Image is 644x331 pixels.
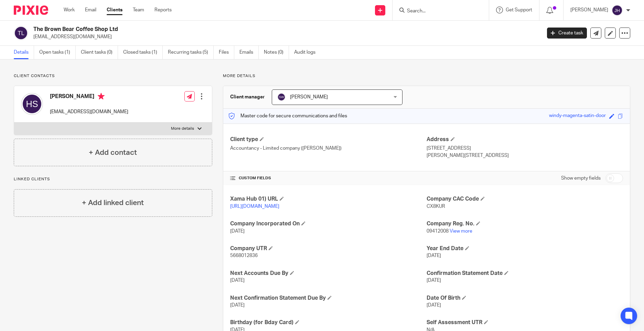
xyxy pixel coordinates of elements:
[230,319,427,326] h4: Birthday (for Bday Card)
[81,46,118,59] a: Client tasks (0)
[427,204,445,209] span: CX8KUR
[50,93,128,102] h4: [PERSON_NAME]
[427,220,623,227] h4: Company Reg. No.
[549,112,606,120] div: windy-magenta-satin-door
[547,28,587,39] a: Create task
[230,220,427,227] h4: Company Incorporated On
[230,175,427,181] h4: CUSTOM FIELDS
[82,197,144,208] h4: + Add linked client
[168,46,214,59] a: Recurring tasks (5)
[230,145,427,152] p: Accountancy - Limited company ([PERSON_NAME])
[427,278,441,283] span: [DATE]
[427,319,623,326] h4: Self Assessment UTR
[21,93,43,115] img: svg%3E
[14,46,34,59] a: Details
[98,93,105,100] i: Primary
[506,8,532,12] span: Get Support
[230,229,245,234] span: [DATE]
[14,73,212,79] p: Client contacts
[219,46,234,59] a: Files
[50,108,128,115] p: [EMAIL_ADDRESS][DOMAIN_NAME]
[123,46,163,59] a: Closed tasks (1)
[427,253,441,258] span: [DATE]
[14,6,48,15] img: Pixie
[427,229,449,234] span: 09412008
[33,33,537,40] p: [EMAIL_ADDRESS][DOMAIN_NAME]
[14,26,28,40] img: svg%3E
[171,126,194,131] p: More details
[64,7,75,13] a: Work
[427,152,623,159] p: [PERSON_NAME][STREET_ADDRESS]
[230,253,258,258] span: 5668012836
[450,229,472,234] a: View more
[230,270,427,277] h4: Next Accounts Due By
[107,7,122,13] a: Clients
[230,295,427,302] h4: Next Confirmation Statement Due By
[154,7,172,13] a: Reports
[427,145,623,152] p: [STREET_ADDRESS]
[223,73,630,79] p: More details
[85,7,96,13] a: Email
[133,7,144,13] a: Team
[89,147,137,158] h4: + Add contact
[561,175,601,182] label: Show empty fields
[230,195,427,203] h4: Xama Hub 01) URL
[230,278,245,283] span: [DATE]
[427,303,441,308] span: [DATE]
[230,136,427,143] h4: Client type
[230,303,245,308] span: [DATE]
[427,295,623,302] h4: Date Of Birth
[406,8,468,14] input: Search
[33,26,436,33] h2: The Brown Bear Coffee Shop Ltd
[14,177,212,182] p: Linked clients
[427,136,623,143] h4: Address
[570,7,608,13] p: [PERSON_NAME]
[230,94,265,100] h3: Client manager
[228,113,347,119] p: Master code for secure communications and files
[290,95,328,99] span: [PERSON_NAME]
[230,204,279,209] a: [URL][DOMAIN_NAME]
[264,46,289,59] a: Notes (0)
[277,93,286,101] img: svg%3E
[230,245,427,252] h4: Company UTR
[294,46,321,59] a: Audit logs
[427,245,623,252] h4: Year End Date
[427,270,623,277] h4: Confirmation Statement Date
[612,5,623,16] img: svg%3E
[39,46,76,59] a: Open tasks (1)
[427,195,623,203] h4: Company CAC Code
[239,46,259,59] a: Emails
